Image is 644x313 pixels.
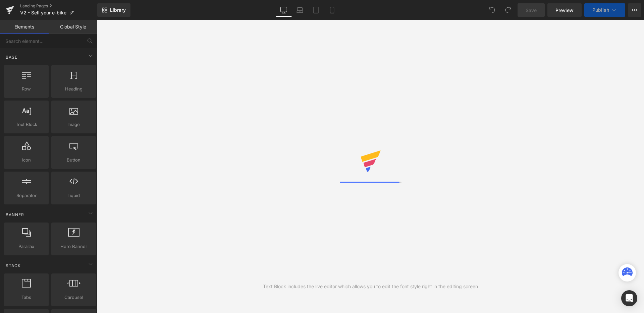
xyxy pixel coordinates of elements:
span: Carousel [53,294,94,301]
span: Preview [555,7,574,14]
span: Text Block [6,121,47,128]
div: Open Intercom Messenger [621,290,637,306]
span: Heading [53,85,94,92]
a: Global Style [49,20,97,34]
span: Tabs [6,294,47,301]
a: Desktop [276,3,292,17]
span: V2 - Sell your e-bike [20,10,66,15]
span: Save [526,7,537,14]
span: Base [5,54,18,60]
span: Library [110,7,126,13]
a: Landing Pages [20,3,97,9]
span: Image [53,121,94,128]
a: New Library [97,3,130,17]
a: Tablet [308,3,324,17]
span: Publish [592,7,609,13]
span: Hero Banner [53,243,94,250]
button: Redo [501,3,515,17]
span: Icon [6,156,47,164]
span: Row [6,85,47,92]
a: Mobile [324,3,340,17]
span: Liquid [53,192,94,199]
a: Laptop [292,3,308,17]
span: Banner [5,211,25,218]
span: Separator [6,192,47,199]
span: Stack [5,262,21,269]
a: Preview [547,3,582,17]
button: More [628,3,641,17]
span: Parallax [6,243,47,250]
button: Publish [584,3,625,17]
button: Undo [485,3,499,17]
span: Button [53,156,94,164]
div: Text Block includes the live editor which allows you to edit the font style right in the editing ... [263,283,478,290]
